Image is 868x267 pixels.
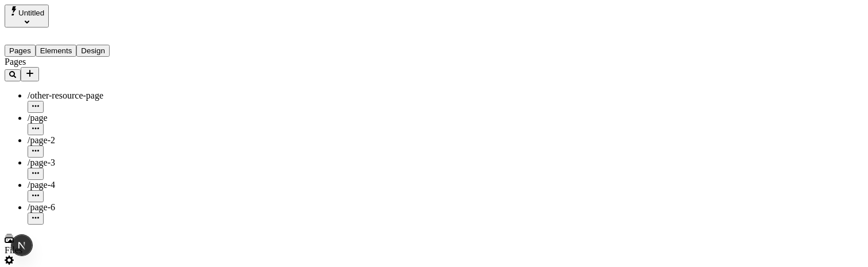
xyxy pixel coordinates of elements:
[28,91,103,100] span: /other-resource-page
[76,45,110,57] button: Design
[28,158,55,167] span: /page-3
[21,67,39,81] button: Add new
[5,45,36,57] button: Pages
[5,245,152,256] div: Files
[5,5,49,28] button: Select site
[28,180,55,190] span: /page-4
[28,202,55,212] span: /page-6
[5,57,152,67] div: Pages
[5,9,168,19] p: Cookie Test Route
[28,113,48,123] span: /page
[18,9,44,17] span: Untitled
[36,45,77,57] button: Elements
[28,135,55,145] span: /page-2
